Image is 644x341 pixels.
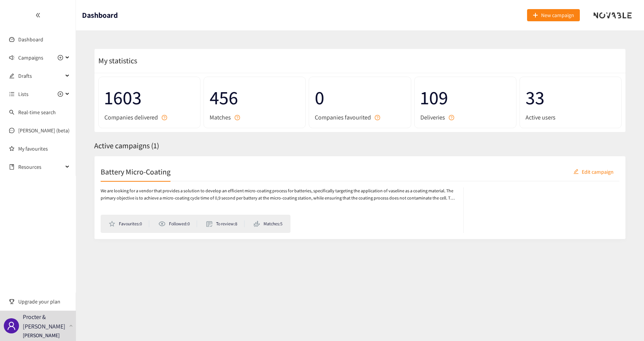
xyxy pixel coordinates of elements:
li: Favourites: 0 [109,220,149,227]
a: Battery Micro-CoatingeditEdit campaignWe are looking for a vendor that provides a solution to dev... [94,156,626,239]
li: To review: 8 [206,220,245,227]
button: plusNew campaign [527,9,580,21]
span: edit [9,73,14,79]
span: 1603 [104,83,194,113]
span: 456 [210,83,300,113]
span: Matches [210,113,231,122]
span: Upgrade your plan [18,294,70,309]
span: New campaign [541,11,574,19]
span: plus [533,13,538,19]
span: question-circle [449,115,454,120]
li: Matches: 5 [254,220,283,227]
span: double-left [35,13,41,18]
span: Active campaigns ( 1 ) [94,141,159,151]
p: We are looking for a vendor that provides a solution to develop an efficient micro-coating proces... [101,187,456,202]
span: Companies delivered [104,113,158,122]
span: Drafts [18,68,63,83]
span: 0 [315,83,405,113]
span: Active users [526,113,556,122]
span: Campaigns [18,50,43,65]
a: [PERSON_NAME] (beta) [18,127,69,134]
a: Real-time search [18,109,56,116]
span: plus-circle [58,91,63,97]
span: user [7,321,16,330]
span: edit [573,169,579,175]
span: Deliveries [420,113,445,122]
span: trophy [9,299,14,304]
a: My favourites [18,141,70,156]
button: editEdit campaign [568,165,619,178]
li: Followed: 0 [158,220,197,227]
span: 109 [420,83,510,113]
p: Procter & [PERSON_NAME] [23,312,66,331]
span: question-circle [375,115,380,120]
span: My statistics [95,56,137,66]
span: Lists [18,86,28,102]
span: book [9,164,14,170]
span: sound [9,55,14,60]
iframe: Chat Widget [606,305,644,341]
span: question-circle [235,115,240,120]
a: Dashboard [18,36,43,43]
span: 33 [526,83,616,113]
span: question-circle [162,115,167,120]
span: Edit campaign [582,167,614,176]
span: Resources [18,159,63,174]
h2: Battery Micro-Coating [101,166,170,177]
span: plus-circle [58,55,63,60]
p: [PERSON_NAME] [23,331,60,339]
span: Companies favourited [315,113,371,122]
span: unordered-list [9,91,14,97]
